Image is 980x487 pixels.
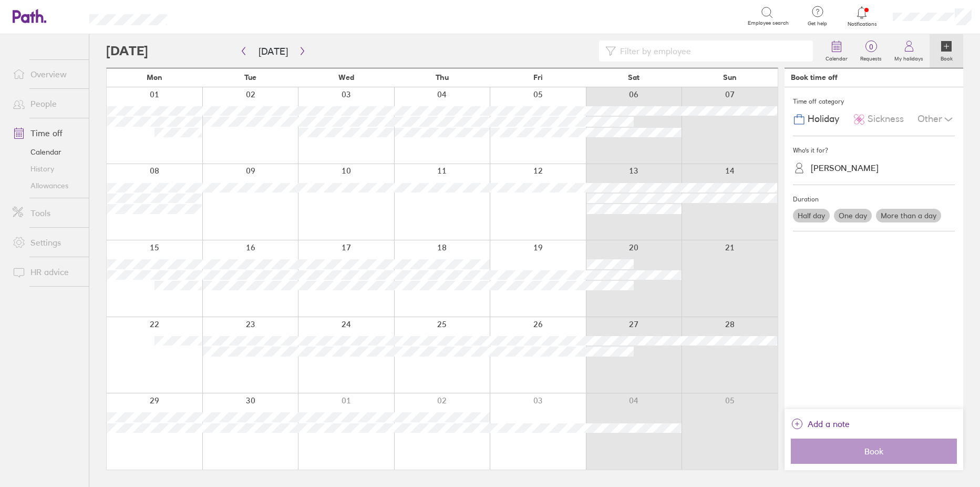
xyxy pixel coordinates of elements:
[4,261,89,282] a: HR advice
[793,209,830,222] label: Half day
[808,415,850,432] span: Add a note
[845,21,879,27] span: Notifications
[811,163,879,173] div: [PERSON_NAME]
[888,53,930,62] label: My holidays
[854,43,888,51] span: 0
[854,53,888,62] label: Requests
[616,41,807,61] input: Filter by employee
[808,114,839,125] span: Holiday
[791,439,957,464] button: Book
[868,114,904,125] span: Sickness
[4,202,89,224] a: Tools
[845,5,879,27] a: Notifications
[250,43,296,60] button: [DATE]
[628,73,639,82] span: Sat
[917,109,955,129] div: Other
[800,21,834,27] span: Get help
[147,73,162,82] span: Mon
[4,144,89,160] a: Calendar
[791,415,850,432] button: Add a note
[748,20,789,26] span: Employee search
[888,34,930,68] a: My holidays
[854,34,888,68] a: 0Requests
[244,73,256,82] span: Tue
[4,123,89,144] a: Time off
[4,232,89,253] a: Settings
[793,94,955,109] div: Time off category
[930,34,963,68] a: Book
[876,209,941,222] label: More than a day
[195,11,222,21] div: Search
[533,73,543,82] span: Fri
[436,73,449,82] span: Thu
[793,143,955,158] div: Who's it for?
[723,73,737,82] span: Sun
[4,160,89,177] a: History
[934,53,959,62] label: Book
[338,73,354,82] span: Wed
[798,447,950,456] span: Book
[4,177,89,194] a: Allowances
[4,93,89,114] a: People
[791,73,838,82] div: Book time off
[793,191,955,207] div: Duration
[834,209,872,222] label: One day
[819,34,854,68] a: Calendar
[4,64,89,85] a: Overview
[819,53,854,62] label: Calendar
